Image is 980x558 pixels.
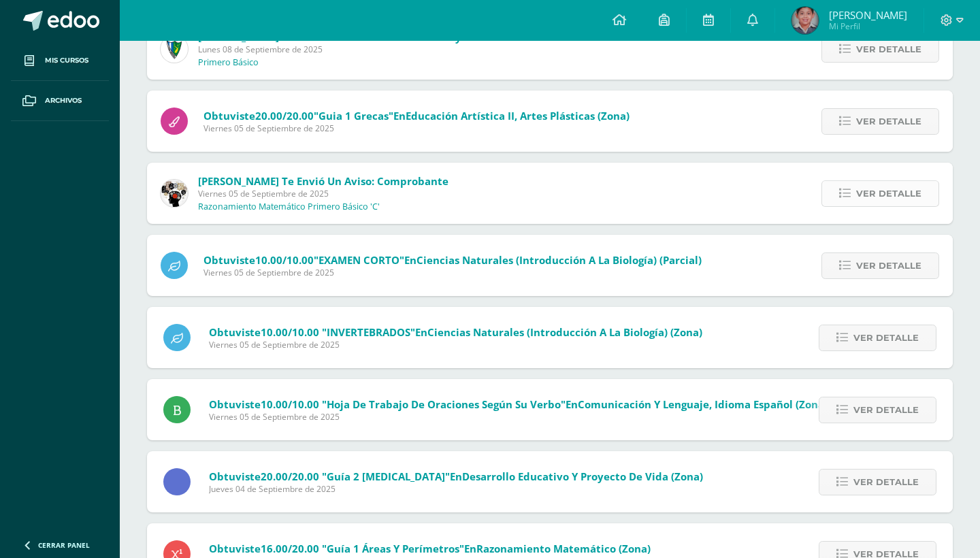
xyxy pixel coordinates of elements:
[161,180,188,207] img: d172b984f1f79fc296de0e0b277dc562.png
[856,253,921,278] span: Ver detalle
[261,542,319,555] span: 16.00/20.00
[261,397,319,411] span: 10.00/10.00
[261,470,319,483] span: 20.00/20.00
[203,253,702,267] span: Obtuviste en
[203,122,630,134] span: Viernes 05 de Septiembre de 2025
[853,397,919,423] span: Ver detalle
[209,325,702,339] span: Obtuviste en
[38,540,90,550] span: Cerrar panel
[209,339,702,350] span: Viernes 05 de Septiembre de 2025
[856,109,921,134] span: Ver detalle
[45,95,82,106] span: Archivos
[322,542,464,555] span: "Guía 1 Áreas y Perímetros"
[476,542,651,555] span: Razonamiento Matemático (Zona)
[198,44,466,55] span: Lunes 08 de Septiembre de 2025
[322,397,566,411] span: "Hoja de trabajo de oraciones según su verbo"
[856,37,921,62] span: Ver detalle
[853,470,919,495] span: Ver detalle
[406,109,630,122] span: Educación Artística II, Artes Plásticas (Zona)
[791,7,819,34] img: 7ef70400b89d26a68e63c9f85a0885c3.png
[198,174,448,188] span: [PERSON_NAME] te envió un aviso: Comprobante
[314,109,393,122] span: "Guia 1 Grecas"
[578,397,828,411] span: Comunicación y Lenguaje, Idioma Español (Zona)
[209,470,703,483] span: Obtuviste en
[209,397,828,411] span: Obtuviste en
[829,8,907,22] span: [PERSON_NAME]
[829,20,907,32] span: Mi Perfil
[161,35,188,63] img: 9f174a157161b4ddbe12118a61fed988.png
[203,109,630,122] span: Obtuviste en
[427,325,702,339] span: Ciencias Naturales (Introducción a la Biología) (Zona)
[856,181,921,206] span: Ver detalle
[198,57,259,68] p: Primero Básico
[11,41,109,81] a: Mis cursos
[261,325,319,339] span: 10.00/10.00
[198,188,448,199] span: Viernes 05 de Septiembre de 2025
[416,253,702,267] span: Ciencias Naturales (Introducción a la Biología) (Parcial)
[255,109,314,122] span: 20.00/20.00
[209,542,651,555] span: Obtuviste en
[203,267,702,278] span: Viernes 05 de Septiembre de 2025
[11,81,109,121] a: Archivos
[853,325,919,350] span: Ver detalle
[45,55,88,66] span: Mis cursos
[322,470,450,483] span: "Guía 2 [MEDICAL_DATA]"
[314,253,404,267] span: "EXAMEN CORTO"
[209,483,703,495] span: Jueves 04 de Septiembre de 2025
[255,253,314,267] span: 10.00/10.00
[198,201,380,212] p: Razonamiento Matemático Primero Básico 'C'
[462,470,703,483] span: Desarrollo Educativo y Proyecto de Vida (Zona)
[322,325,415,339] span: "INVERTEBRADOS"
[209,411,828,423] span: Viernes 05 de Septiembre de 2025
